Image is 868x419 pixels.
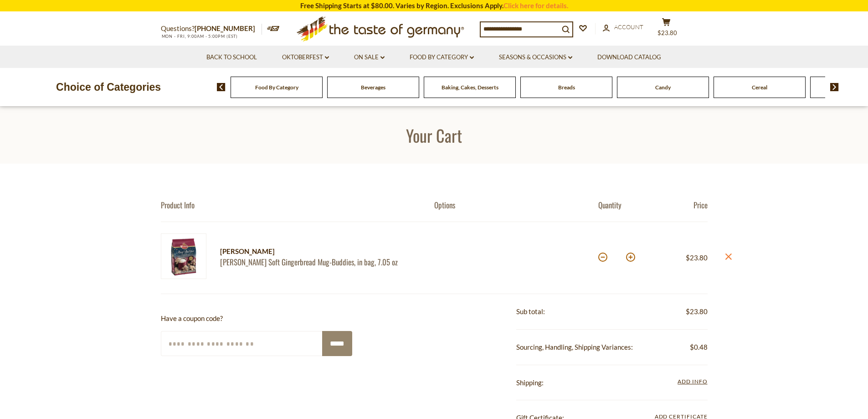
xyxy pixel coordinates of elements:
[434,200,598,210] div: Options
[830,83,839,91] img: next arrow
[657,29,677,36] span: $23.80
[410,52,474,62] a: Food By Category
[161,23,262,35] p: Questions?
[503,1,568,10] a: Click here for details.
[361,84,385,91] a: Beverages
[354,52,385,62] a: On Sale
[206,52,257,62] a: Back to School
[678,378,707,385] span: Add Info
[603,22,643,32] a: Account
[653,18,680,41] button: $23.80
[161,34,238,39] span: MON - FRI, 9:00AM - 5:00PM (EST)
[217,83,226,91] img: previous arrow
[690,341,708,353] span: $0.48
[598,200,653,210] div: Quantity
[220,246,418,257] div: [PERSON_NAME]
[686,253,708,262] span: $23.80
[442,84,498,91] a: Baking, Cakes, Desserts
[614,23,643,31] span: Account
[161,233,206,279] img: Wicklein Soft Gingerbread Mug-Buddies
[282,52,329,62] a: Oktoberfest
[499,52,572,62] a: Seasons & Occasions
[597,52,661,62] a: Download Catalog
[161,200,434,210] div: Product Info
[255,84,298,91] a: Food By Category
[220,257,418,267] a: [PERSON_NAME] Soft Gingerbread Mug-Buddies, in bag, 7.05 oz
[516,378,544,387] span: Shipping:
[655,84,671,91] a: Candy
[161,313,352,324] p: Have a coupon code?
[752,84,767,91] a: Cereal
[686,306,708,317] span: $23.80
[558,84,575,91] a: Breads
[516,307,545,316] span: Sub total:
[516,343,633,351] span: Sourcing, Handling, Shipping Variances:
[28,125,840,145] h1: Your Cart
[653,200,708,210] div: Price
[195,24,255,32] a: [PHONE_NUMBER]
